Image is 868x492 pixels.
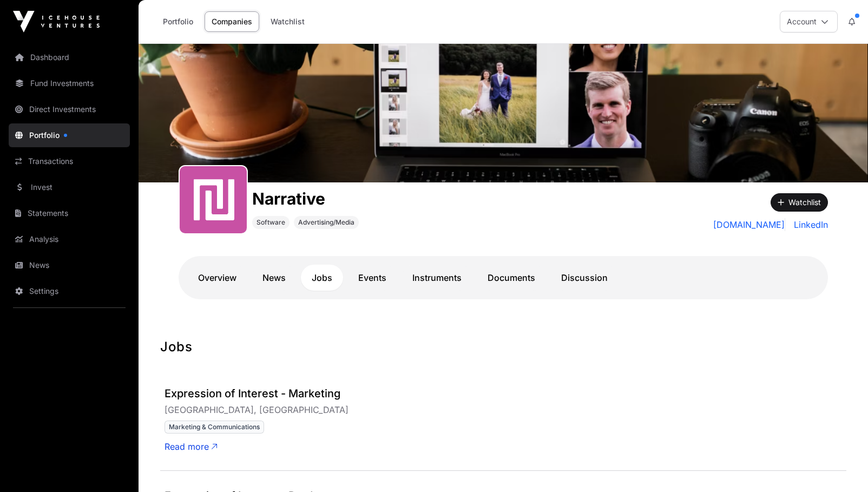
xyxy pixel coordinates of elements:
[9,253,130,277] a: News
[187,265,819,291] nav: Tabs
[9,123,130,147] a: Portfolio
[771,193,828,212] button: Watchlist
[205,11,259,32] a: Companies
[298,218,354,227] span: Advertising/Media
[9,201,130,225] a: Statements
[347,265,397,291] a: Events
[9,97,130,121] a: Direct Investments
[402,265,472,291] a: Instruments
[165,404,351,415] span: [GEOGRAPHIC_DATA], [GEOGRAPHIC_DATA]
[156,11,200,32] a: Portfolio
[264,11,312,32] a: Watchlist
[9,175,130,199] a: Invest
[165,386,842,453] a: Expression of Interest - Marketing[GEOGRAPHIC_DATA], [GEOGRAPHIC_DATA]Marketing & CommunicationsR...
[814,440,868,492] iframe: Chat Widget
[9,45,130,69] a: Dashboard
[252,189,359,208] h1: Narrative
[187,265,247,291] a: Overview
[301,265,343,291] a: Jobs
[165,421,264,434] span: Marketing & Communications
[13,11,100,32] img: Icehouse Ventures Logo
[9,149,130,173] a: Transactions
[713,218,785,231] a: [DOMAIN_NAME]
[252,265,297,291] a: News
[165,440,218,453] span: Read more
[550,265,619,291] a: Discussion
[477,265,546,291] a: Documents
[780,11,838,32] button: Account
[184,170,242,229] img: output-onlinepngtools---2025-04-09T134005.196.png
[165,386,842,403] h3: Expression of Interest - Marketing
[790,218,828,231] a: LinkedIn
[160,338,846,356] h1: Jobs
[9,279,130,303] a: Settings
[139,44,868,182] img: Narrative
[257,218,285,227] span: Software
[9,71,130,95] a: Fund Investments
[9,227,130,251] a: Analysis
